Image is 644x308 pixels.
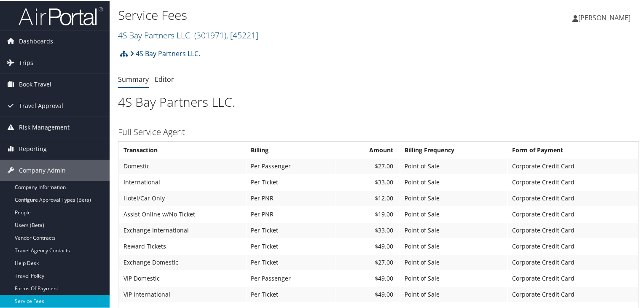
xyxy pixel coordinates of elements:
[400,286,507,301] td: Point of Sale
[578,12,631,22] span: [PERSON_NAME]
[400,190,507,205] td: Point of Sale
[118,74,149,83] a: Summary
[194,29,226,40] span: ( 301971 )
[508,206,638,221] td: Corporate Credit Card
[155,74,174,83] a: Editor
[119,286,246,301] td: VIP International
[247,206,335,221] td: Per PNR
[130,44,200,61] a: 4S Bay Partners LLC.
[336,142,400,157] th: Amount
[400,174,507,189] td: Point of Sale
[119,158,246,173] td: Domestic
[19,51,33,73] span: Trips
[119,190,246,205] td: Hotel/Car Only
[572,4,639,30] a: [PERSON_NAME]
[336,158,400,173] td: $27.00
[508,142,638,157] th: Form of Payment
[508,270,638,285] td: Corporate Credit Card
[508,238,638,253] td: Corporate Credit Card
[119,174,246,189] td: International
[247,254,335,269] td: Per Ticket
[247,142,335,157] th: Billing
[508,286,638,301] td: Corporate Credit Card
[508,190,638,205] td: Corporate Credit Card
[400,206,507,221] td: Point of Sale
[118,29,258,40] a: 4S Bay Partners LLC.
[336,238,400,253] td: $49.00
[19,159,66,180] span: Company Admin
[19,5,103,25] img: airportal-logo.png
[247,190,335,205] td: Per PNR
[400,270,507,285] td: Point of Sale
[247,222,335,237] td: Per Ticket
[118,125,639,137] h3: Full Service Agent
[400,142,507,157] th: Billing Frequency
[247,158,335,173] td: Per Passenger
[247,238,335,253] td: Per Ticket
[119,142,246,157] th: Transaction
[19,116,70,137] span: Risk Management
[508,174,638,189] td: Corporate Credit Card
[19,30,53,51] span: Dashboards
[19,73,51,94] span: Book Travel
[508,158,638,173] td: Corporate Credit Card
[400,222,507,237] td: Point of Sale
[119,238,246,253] td: Reward Tickets
[336,190,400,205] td: $12.00
[118,5,465,23] h1: Service Fees
[400,238,507,253] td: Point of Sale
[247,174,335,189] td: Per Ticket
[226,29,258,40] span: , [ 45221 ]
[400,158,507,173] td: Point of Sale
[247,270,335,285] td: Per Passenger
[336,286,400,301] td: $49.00
[119,270,246,285] td: VIP Domestic
[336,254,400,269] td: $27.00
[400,254,507,269] td: Point of Sale
[336,222,400,237] td: $33.00
[119,222,246,237] td: Exchange International
[336,206,400,221] td: $19.00
[336,174,400,189] td: $33.00
[119,254,246,269] td: Exchange Domestic
[118,92,639,110] h1: 4S Bay Partners LLC.
[336,270,400,285] td: $49.00
[119,206,246,221] td: Assist Online w/No Ticket
[508,222,638,237] td: Corporate Credit Card
[19,95,63,116] span: Travel Approval
[247,286,335,301] td: Per Ticket
[19,138,47,159] span: Reporting
[508,254,638,269] td: Corporate Credit Card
